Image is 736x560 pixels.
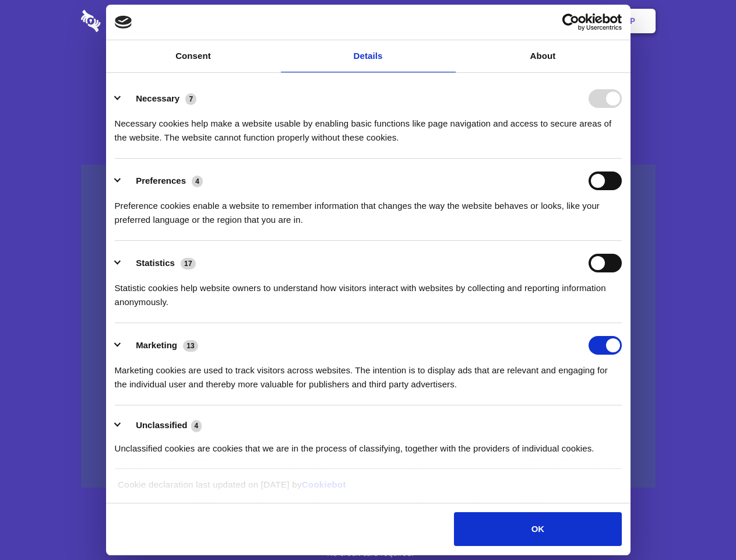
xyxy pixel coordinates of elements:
a: Pricing [342,3,393,39]
button: OK [454,512,621,546]
h1: Eliminate Slack Data Loss. [81,52,656,94]
iframe: Drift Widget Chat Controller [678,502,722,546]
div: Cookie declaration last updated on [DATE] by [109,478,627,501]
label: Marketing [136,340,177,350]
img: logo-wordmark-white-trans-d4663122ce5f474addd5e946df7df03e33cb6a1c49d2221995e7729f52c070b2.svg [81,10,181,32]
button: Preferences (4) [115,171,210,190]
a: Usercentrics Cookiebot - opens in a new window [520,13,622,31]
button: Statistics (17) [115,254,203,272]
button: Necessary (7) [115,89,204,108]
button: Marketing (13) [115,336,206,355]
span: 17 [181,258,196,269]
label: Preferences [136,176,186,185]
a: Consent [106,40,281,72]
span: 7 [185,93,196,105]
div: Statistic cookies help website owners to understand how visitors interact with websites by collec... [115,272,622,309]
div: Necessary cookies help make a website usable by enabling basic functions like page navigation and... [115,108,622,145]
button: Unclassified (4) [115,418,209,433]
a: Login [529,3,579,39]
a: Wistia video thumbnail [81,164,656,488]
span: 13 [183,340,198,352]
span: 4 [191,420,202,432]
label: Necessary [136,93,179,103]
h4: Auto-redaction of sensitive data, encrypted data sharing and self-destructing private chats. Shar... [81,106,656,145]
a: Cookiebot [302,480,346,489]
a: Contact [473,3,526,39]
a: About [456,40,631,72]
a: Details [281,40,456,72]
div: Marketing cookies are used to track visitors across websites. The intention is to display ads tha... [115,355,622,391]
label: Statistics [136,258,175,268]
img: logo [115,16,132,29]
div: Unclassified cookies are cookies that we are in the process of classifying, together with the pro... [115,433,622,456]
span: 4 [192,176,203,187]
div: Preference cookies enable a website to remember information that changes the way the website beha... [115,190,622,227]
